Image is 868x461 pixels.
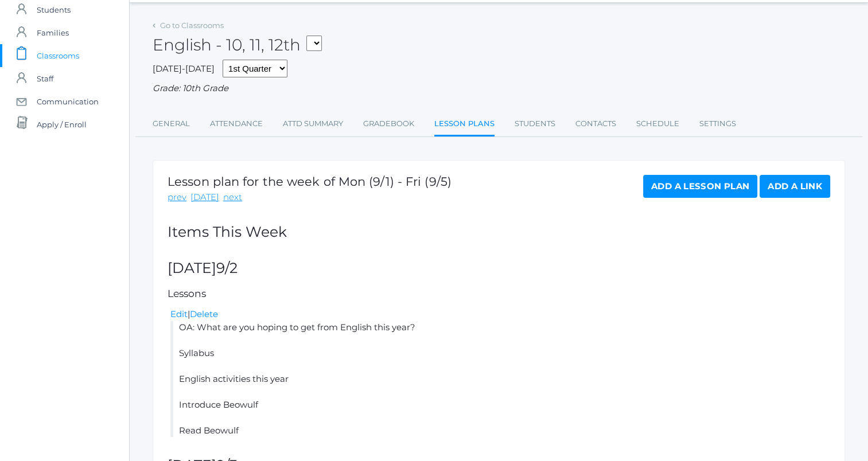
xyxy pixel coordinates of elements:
[283,112,343,135] a: Attd Summary
[699,112,736,135] a: Settings
[216,259,238,276] span: 9/2
[636,112,679,135] a: Schedule
[363,112,414,135] a: Gradebook
[37,90,99,113] span: Communication
[170,308,188,319] a: Edit
[168,260,830,276] h2: [DATE]
[37,44,79,67] span: Classrooms
[190,308,218,319] a: Delete
[153,112,190,135] a: General
[223,191,242,204] a: next
[153,63,215,74] span: [DATE]-[DATE]
[168,175,451,188] h1: Lesson plan for the week of Mon (9/1) - Fri (9/5)
[575,112,616,135] a: Contacts
[168,224,830,240] h2: Items This Week
[153,82,845,95] div: Grade: 10th Grade
[153,36,322,54] h2: English - 10, 11, 12th
[168,191,186,204] a: prev
[434,112,495,137] a: Lesson Plans
[760,175,830,198] a: Add a Link
[168,288,830,299] h5: Lessons
[37,113,87,136] span: Apply / Enroll
[515,112,555,135] a: Students
[170,308,830,321] div: |
[37,21,69,44] span: Families
[643,175,757,198] a: Add a Lesson Plan
[160,21,224,30] a: Go to Classrooms
[210,112,263,135] a: Attendance
[170,321,830,437] li: OA: What are you hoping to get from English this year? Syllabus English activities this year Intr...
[190,191,219,204] a: [DATE]
[37,67,53,90] span: Staff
